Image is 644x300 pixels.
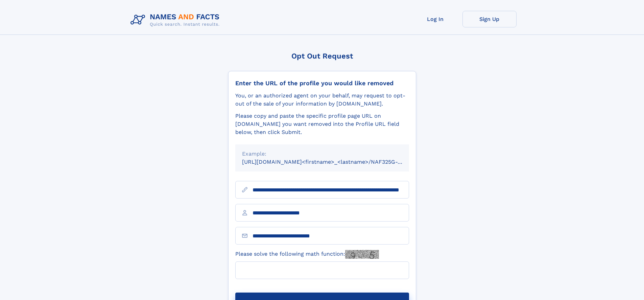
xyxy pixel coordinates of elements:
img: Logo Names and Facts [128,11,225,29]
a: Log In [408,11,462,27]
div: Opt Out Request [228,52,416,60]
a: Sign Up [462,11,517,27]
small: [URL][DOMAIN_NAME]<firstname>_<lastname>/NAF325G-xxxxxxxx [242,159,422,165]
div: Enter the URL of the profile you would like removed [235,79,409,87]
div: You, or an authorized agent on your behalf, may request to opt-out of the sale of your informatio... [235,92,409,108]
div: Example: [242,150,402,158]
div: Please copy and paste the specific profile page URL on [DOMAIN_NAME] you want removed into the Pr... [235,112,409,136]
label: Please solve the following math function: [235,250,379,259]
